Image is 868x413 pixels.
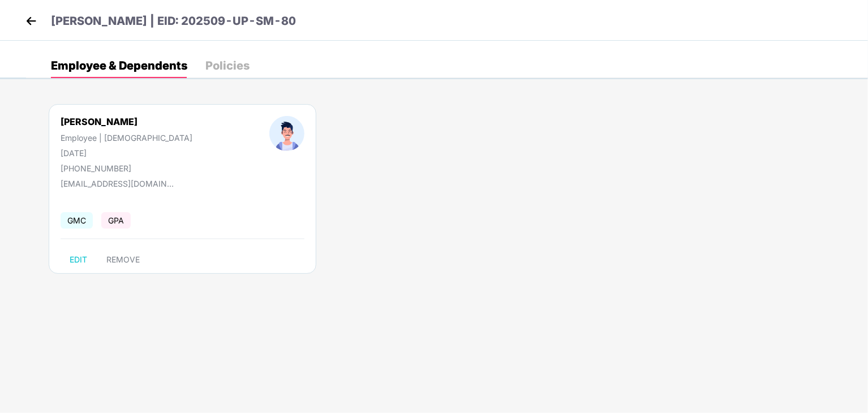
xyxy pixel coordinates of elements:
[61,116,192,127] div: [PERSON_NAME]
[61,212,93,229] span: GMC
[61,179,174,188] div: [EMAIL_ADDRESS][DOMAIN_NAME]
[51,60,187,71] div: Employee & Dependents
[61,148,192,158] div: [DATE]
[106,255,140,264] span: REMOVE
[205,60,250,71] div: Policies
[61,133,192,143] div: Employee | [DEMOGRAPHIC_DATA]
[97,251,149,269] button: REMOVE
[101,212,131,229] span: GPA
[70,255,87,264] span: EDIT
[269,116,304,151] img: profileImage
[61,251,96,269] button: EDIT
[23,12,40,29] img: back
[51,12,296,30] p: [PERSON_NAME] | EID: 202509-UP-SM-80
[61,164,192,173] div: [PHONE_NUMBER]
